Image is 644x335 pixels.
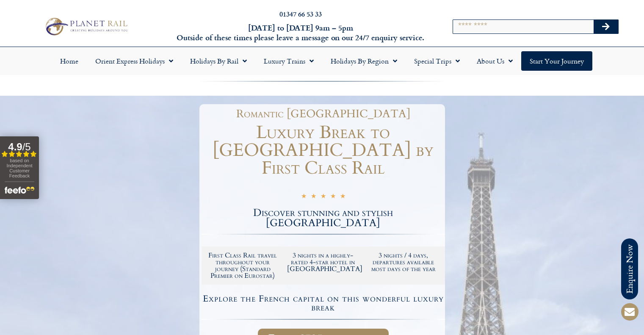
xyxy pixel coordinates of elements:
[301,192,307,202] i: ★
[321,192,326,202] i: ★
[42,16,130,37] img: Planet Rail Train Holidays Logo
[521,51,592,71] a: Start your Journey
[301,191,345,202] div: 5/5
[255,51,322,71] a: Luxury Trains
[4,51,640,71] nav: Menu
[52,51,87,71] a: Home
[340,192,345,202] i: ★
[202,124,445,177] h1: Luxury Break to [GEOGRAPHIC_DATA] by First Class Rail
[406,51,468,71] a: Special Trips
[279,9,322,19] a: 01347 66 53 33
[174,23,427,43] h6: [DATE] to [DATE] 9am – 5pm Outside of these times please leave a message on our 24/7 enquiry serv...
[311,192,316,202] i: ★
[322,51,406,71] a: Holidays by Region
[182,51,255,71] a: Holidays by Rail
[206,108,441,119] h1: Romantic [GEOGRAPHIC_DATA]
[287,252,359,272] h2: 3 nights in a highly-rated 4-star hotel in [GEOGRAPHIC_DATA]
[202,208,445,228] h2: Discover stunning and stylish [GEOGRAPHIC_DATA]
[330,192,336,202] i: ★
[594,20,618,33] button: Search
[368,252,439,272] h2: 3 nights / 4 days, departures available most days of the year
[468,51,521,71] a: About Us
[207,252,279,279] h2: First Class Rail travel throughout your journey (Standard Premier on Eurostar)
[87,51,182,71] a: Orient Express Holidays
[203,294,444,312] h4: Explore the French capital on this wonderful luxury break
